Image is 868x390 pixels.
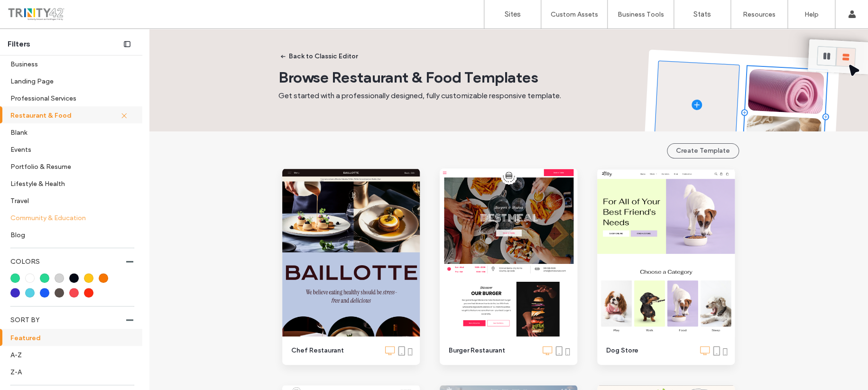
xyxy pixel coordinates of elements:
[272,49,366,64] button: Back to Classic Editor
[21,7,41,15] span: Help
[804,10,819,19] label: Help
[693,10,711,19] label: Stats
[8,39,30,49] span: Filters
[10,192,127,209] label: Travel
[743,10,776,19] label: Resources
[10,311,126,329] label: SORT BY
[618,10,664,19] label: Business Tools
[10,107,120,123] label: Restaurant & Food
[10,124,127,140] label: Blank
[10,158,127,175] label: Portfolio & Resume
[10,56,127,72] label: Business
[278,91,561,100] span: Get started with a professionally designed, fully customizable responsive template.
[667,143,739,158] button: Create Template
[505,10,521,19] label: Sites
[10,73,127,89] label: Landing Page
[278,68,538,86] span: Browse Restaurant & Food Templates
[10,141,127,158] label: Events
[10,226,127,243] label: Blog
[10,329,127,346] label: Featured
[10,346,133,363] label: A-Z
[10,253,126,270] label: COLORS
[10,209,127,226] label: Community & Education
[10,175,127,192] label: Lifestyle & Health
[10,363,133,380] label: Z-A
[10,90,127,106] label: Professional Services
[551,10,598,19] label: Custom Assets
